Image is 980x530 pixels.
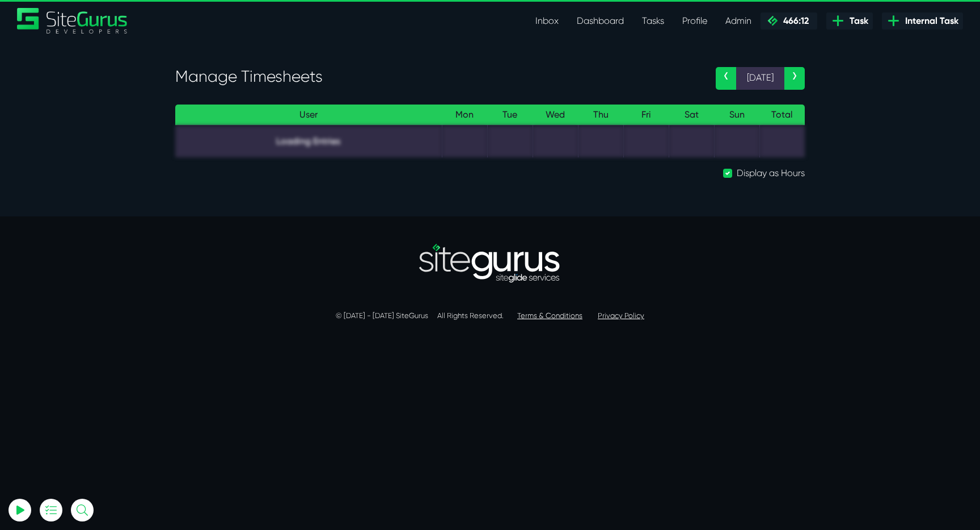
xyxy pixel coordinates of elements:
[442,105,487,126] th: Mon
[487,105,533,126] th: Tue
[669,105,714,126] th: Sat
[673,10,716,32] a: Profile
[623,105,669,126] th: Fri
[716,10,761,32] a: Admin
[175,105,442,126] th: User
[779,15,809,26] span: 466:12
[598,311,644,320] a: Privacy Policy
[761,12,817,30] a: 466:12
[175,310,805,322] p: © [DATE] - [DATE] SiteGurus All Rights Reserved.
[533,105,578,126] th: Wed
[882,12,963,30] a: Internal Task
[714,105,759,126] th: Sun
[175,67,699,86] h3: Manage Timesheets
[526,10,568,32] a: Inbox
[736,67,784,90] span: [DATE]
[901,14,958,28] span: Internal Task
[568,10,633,32] a: Dashboard
[17,8,128,34] img: Sitegurus Logo
[17,8,128,34] a: SiteGurus
[784,67,805,90] a: ›
[826,12,873,30] a: Task
[845,14,868,28] span: Task
[737,166,805,180] label: Display as Hours
[716,67,736,90] a: ‹
[517,311,582,320] a: Terms & Conditions
[633,10,673,32] a: Tasks
[175,125,442,157] td: Loading Entries
[578,105,623,126] th: Thu
[759,105,805,126] th: Total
